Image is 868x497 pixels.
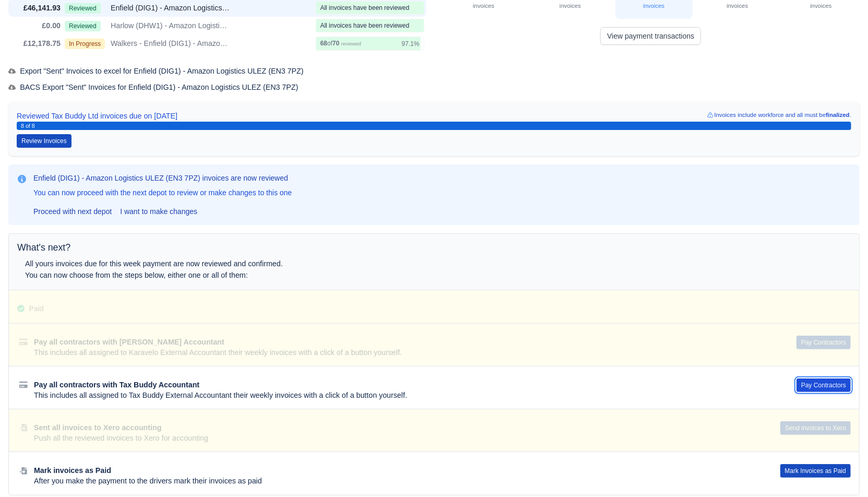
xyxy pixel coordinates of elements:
div: Pay all contractors with Tax Buddy Accountant [34,380,771,390]
div: All yours invoices due for this week payment are now reviewed and confirmed. [25,258,635,270]
strong: 70 [332,40,339,47]
small: invoices [473,3,494,9]
span: All invoices have been reviewed [320,4,410,11]
div: Mark invoices as Paid [34,466,755,476]
span: Enfield (DIG1) - Amazon Logistics ULEZ (EN3 7PZ) [111,2,231,14]
p: You can now proceed with the next depot to review or make changes to this one [33,187,292,198]
a: Proceed with next depot [29,203,116,220]
span: Reviewed [65,3,101,14]
a: 8 of 8 [17,122,851,130]
small: invoices [560,3,581,9]
h5: What's next? [17,242,851,253]
small: invoices [643,3,664,9]
span: Harlow (DHW1) - Amazon Logistics (CM19 5AW) [111,20,231,32]
strong: 68 [320,40,327,47]
iframe: Chat Widget [816,447,868,497]
small: invoices [727,3,748,9]
span: Export "Sent" Invoices to excel for Enfield (DIG1) - Amazon Logistics ULEZ (EN3 7PZ) [8,67,304,75]
small: reviewed [341,41,361,46]
span: Reviewed [65,21,101,31]
h3: Enfield (DIG1) - Amazon Logistics ULEZ (EN3 7PZ) invoices are now reviewed [33,173,292,183]
div: You can now choose from the steps below, either one or all of them: [25,269,635,281]
div: of [320,39,361,48]
a: View payment transactions [600,27,701,45]
span: All invoices have been reviewed [320,22,410,29]
span: In Progress [65,39,105,49]
span: Walkers - Enfield (DIG1) - Amazon Logistics ULEZ (EN3 7PZ) [111,38,231,50]
span: 97.1% [401,40,419,48]
strong: finalized [826,112,850,118]
button: Pay Contractors [796,378,851,392]
button: Review Invoices [17,134,72,148]
button: Mark Invoices as Paid [780,464,851,478]
span: Reviewed Tax Buddy Ltd invoices due on [DATE] [17,110,177,122]
small: Invoices include workforce and all must be . [706,110,851,122]
a: I want to make changes [116,203,201,220]
div: 8 of 8 [21,122,847,131]
div: £46,141.93 [10,2,61,14]
div: £0.00 [10,20,61,32]
span: BACS Export "Sent" Invoices for Enfield (DIG1) - Amazon Logistics ULEZ (EN3 7PZ) [8,83,298,91]
small: invoices [810,3,831,9]
div: This includes all assigned to Tax Buddy External Accountant their weekly invoices with a click of... [34,390,771,401]
div: £12,178.75 [10,38,61,50]
div: After you make the payment to the drivers mark their invoices as paid [34,476,755,487]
